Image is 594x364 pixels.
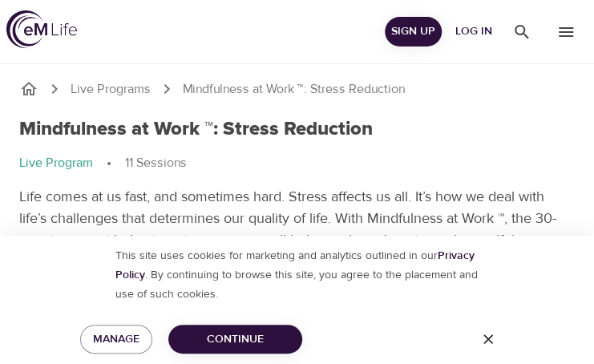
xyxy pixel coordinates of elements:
p: 11 Sessions [125,154,187,172]
p: Live Program [19,154,93,172]
p: This site uses cookies for marketing and analytics outlined in our . By continuing to browse this... [99,246,495,304]
span: Log in [455,22,493,42]
span: Manage [93,330,139,350]
a: Privacy Policy [115,249,475,282]
button: Continue [168,325,302,354]
nav: breadcrumb [19,79,575,99]
h1: Mindfulness at Work ™: Stress Reduction [19,118,373,141]
button: menu [543,10,588,54]
button: Manage [80,325,152,354]
p: Mindfulness at Work ™: Stress Reduction [183,80,405,99]
button: Log in [448,17,499,47]
button: Sign Up [385,17,442,47]
img: logo [6,10,77,48]
nav: breadcrumb [19,154,575,173]
span: Continue [181,330,289,350]
span: Sign Up [391,22,435,42]
a: Live Programs [71,80,151,99]
p: Life comes at us fast, and sometimes hard. Stress affects us all. It’s how we deal with life’s ch... [19,186,575,273]
button: menu [499,10,543,54]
